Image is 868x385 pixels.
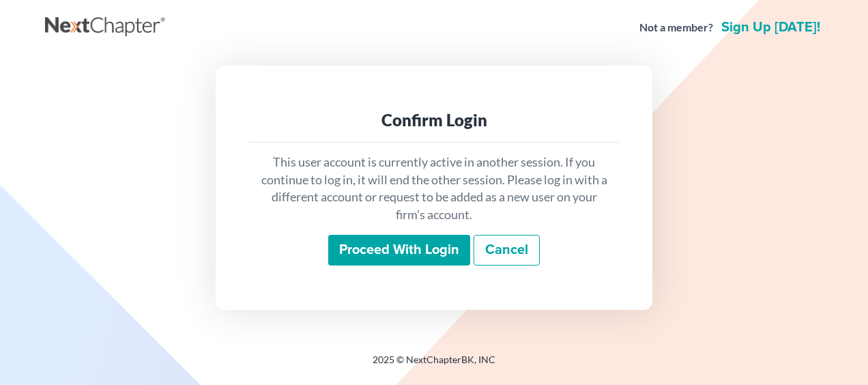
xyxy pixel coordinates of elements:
[259,154,609,224] p: This user account is currently active in another session. If you continue to log in, it will end ...
[45,353,823,377] div: 2025 © NextChapterBK, INC
[474,235,540,266] a: Cancel
[639,20,713,35] strong: Not a member?
[259,109,609,131] div: Confirm Login
[719,20,823,34] a: Sign up [DATE]!
[328,235,470,266] input: Proceed with login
